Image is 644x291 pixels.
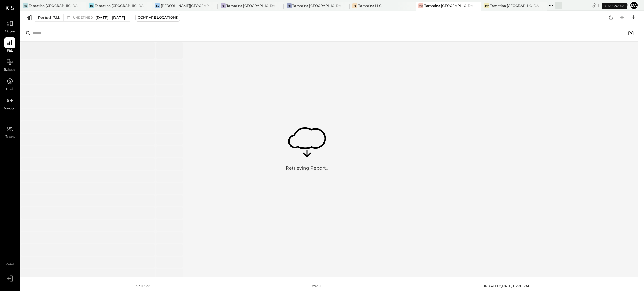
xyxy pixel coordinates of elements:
div: TA [155,3,160,8]
a: Queue [0,18,19,34]
div: Tomatina [GEOGRAPHIC_DATA][PERSON_NAME] [226,3,275,8]
div: Tomatina [GEOGRAPHIC_DATA] [29,3,78,8]
div: User Profile [602,3,627,9]
span: Teams [5,135,15,140]
div: + 1 [555,2,562,9]
button: Da [629,1,638,10]
div: TL [352,3,357,8]
span: [DATE] - [DATE] [96,15,125,20]
button: Compare Locations [135,14,180,22]
span: P&L [7,49,13,54]
div: TW [418,3,423,8]
button: Period P&L undefined[DATE] - [DATE] [35,14,130,22]
div: TU [89,3,94,8]
span: undefined [73,16,94,19]
div: [DATE] [598,3,628,8]
div: Compare Locations [138,15,178,20]
a: Cash [0,76,19,92]
div: 197 items [135,284,150,288]
div: TS [221,3,226,8]
span: Queue [5,29,15,34]
div: Tomatina LLC [358,3,382,8]
a: Balance [0,57,19,73]
span: Vendors [4,106,16,111]
a: Teams [0,124,19,140]
div: Tomatina [GEOGRAPHIC_DATA] [490,3,539,8]
span: UPDATED: [DATE] 02:20 PM [482,284,529,288]
div: Period P&L [38,15,60,20]
div: v 4.37.1 [312,284,321,288]
span: Cash [6,87,13,92]
div: Tomatina [GEOGRAPHIC_DATA] [292,3,341,8]
div: Tomatina [GEOGRAPHIC_DATA] [424,3,473,8]
span: Balance [4,68,16,73]
div: [PERSON_NAME][GEOGRAPHIC_DATA] [161,3,210,8]
div: TS [23,3,28,8]
a: Vendors [0,95,19,111]
div: TR [287,3,292,8]
div: Tomatina [GEOGRAPHIC_DATA] [95,3,144,8]
div: copy link [591,2,597,8]
div: TW [484,3,489,8]
a: P&L [0,37,19,54]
